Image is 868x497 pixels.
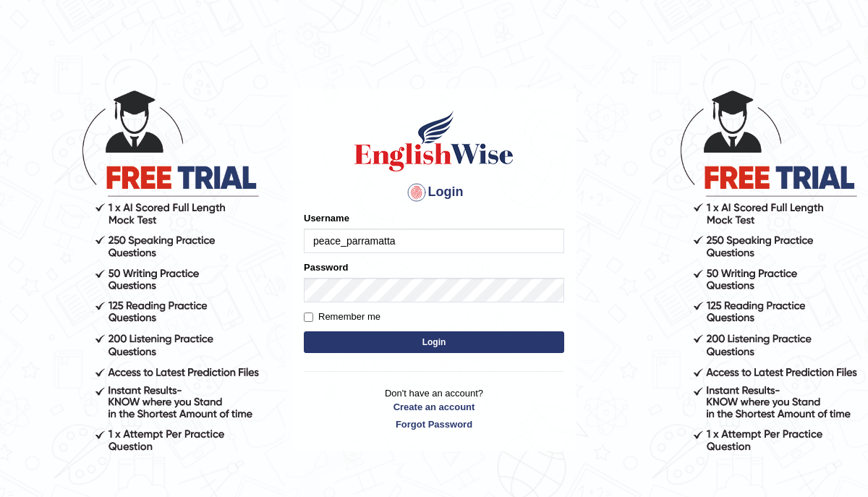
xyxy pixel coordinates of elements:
[304,181,564,204] h4: Login
[304,417,564,431] a: Forgot Password
[304,313,313,322] input: Remember me
[352,109,516,174] img: Logo of English Wise sign in for intelligent practice with AI
[304,211,349,225] label: Username
[304,260,348,274] label: Password
[304,310,380,324] label: Remember me
[304,400,564,414] a: Create an account
[304,386,564,431] p: Don't have an account?
[304,331,564,353] button: Login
